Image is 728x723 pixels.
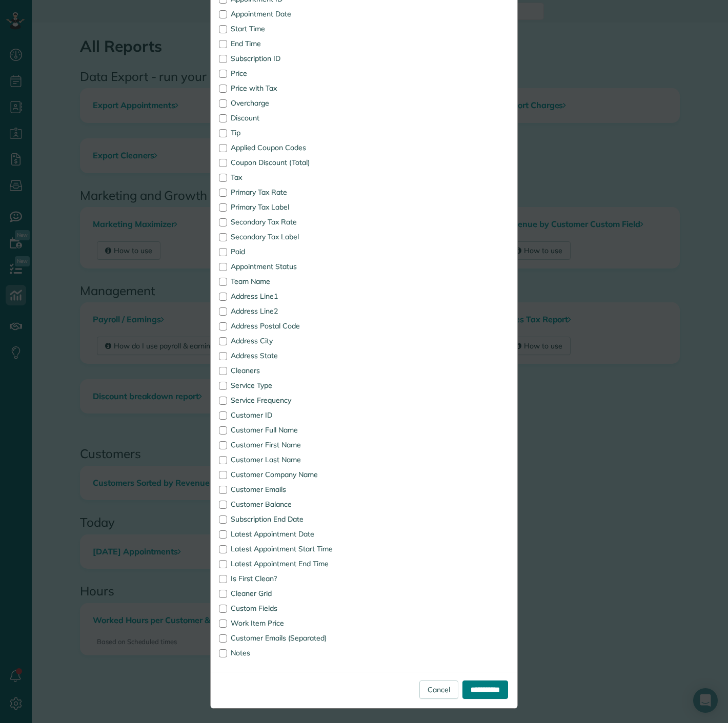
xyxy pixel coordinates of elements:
label: Work Item Price [219,619,356,627]
label: Tax [219,174,356,181]
label: Notes [219,649,356,656]
label: Latest Appointment Start Time [219,545,356,552]
label: Price [219,70,356,77]
label: Team Name [219,278,356,285]
label: Customer Balance [219,501,356,508]
label: Address Postal Code [219,322,356,329]
label: Service Type [219,382,356,389]
label: Customer Last Name [219,456,356,463]
label: Price with Tax [219,85,356,92]
label: Primary Tax Label [219,203,356,211]
label: Coupon Discount (Total) [219,159,356,166]
label: Customer Emails [219,486,356,493]
label: Tip [219,129,356,136]
label: End Time [219,40,356,47]
label: Latest Appointment End Time [219,560,356,567]
label: Customer ID [219,411,356,419]
label: Primary Tax Rate [219,189,356,196]
label: Start Time [219,25,356,32]
label: Custom Fields [219,605,356,612]
label: Customer Company Name [219,471,356,478]
label: Address Line1 [219,293,356,300]
label: Service Frequency [219,397,356,404]
label: Secondary Tax Rate [219,218,356,225]
label: Customer First Name [219,441,356,448]
label: Customer Emails (Separated) [219,634,356,642]
label: Appointment Status [219,263,356,270]
a: Cancel [419,680,458,699]
label: Paid [219,248,356,255]
label: Applied Coupon Codes [219,144,356,151]
label: Customer Full Name [219,426,356,433]
label: Address Line2 [219,307,356,315]
label: Is First Clean? [219,575,356,582]
label: Address City [219,337,356,344]
label: Secondary Tax Label [219,233,356,240]
label: Cleaner Grid [219,590,356,597]
label: Subscription End Date [219,515,356,523]
label: Discount [219,114,356,121]
label: Overcharge [219,99,356,107]
label: Address State [219,352,356,359]
label: Appointment Date [219,10,356,17]
label: Subscription ID [219,55,356,62]
label: Cleaners [219,367,356,374]
label: Latest Appointment Date [219,530,356,538]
